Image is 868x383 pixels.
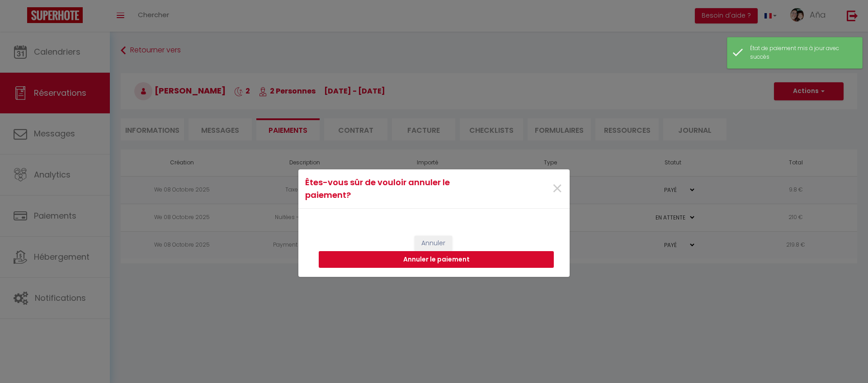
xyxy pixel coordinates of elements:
h4: Êtes-vous sûr de vouloir annuler le paiement? [305,176,473,202]
span: × [552,175,563,202]
button: Annuler le paiement [319,251,554,268]
button: Close [552,179,563,199]
button: Annuler [415,236,452,251]
div: État de paiement mis à jour avec succès [750,44,853,61]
